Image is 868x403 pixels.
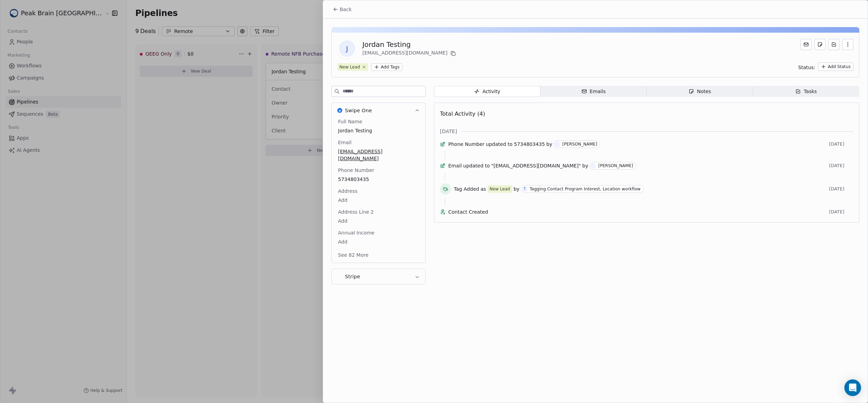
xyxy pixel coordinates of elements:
[338,238,419,245] span: Add
[339,40,355,57] span: J
[491,162,581,169] span: "[EMAIL_ADDRESS][DOMAIN_NAME]"
[337,139,353,146] span: Email
[829,209,853,215] span: [DATE]
[337,108,342,113] img: Swipe One
[448,208,826,215] span: Contact Created
[340,6,352,13] span: Back
[818,63,853,71] button: Add Status
[829,141,853,147] span: [DATE]
[337,208,375,215] span: Address Line 2
[546,141,552,148] span: by
[481,186,486,192] span: as
[338,176,419,183] span: 5734803435
[337,229,376,236] span: Annual Income
[362,49,457,58] div: [EMAIL_ADDRESS][DOMAIN_NAME]
[448,141,484,148] span: Phone Number
[514,186,520,192] span: by
[798,64,815,71] span: Status:
[844,379,861,396] div: Open Intercom Messenger
[338,217,419,224] span: Add
[689,88,711,95] div: Notes
[829,186,853,192] span: [DATE]
[448,162,462,169] span: Email
[454,186,479,192] span: Tag Added
[371,63,402,71] button: Add Tags
[337,274,342,279] img: Stripe
[338,148,419,162] span: [EMAIL_ADDRESS][DOMAIN_NAME]
[530,187,641,191] div: Tagging Contact Program Interest, Location workflow
[440,128,457,135] span: [DATE]
[337,167,376,174] span: Phone Number
[486,141,513,148] span: updated to
[334,249,373,261] button: See 82 More
[339,64,360,70] div: New Lead
[332,269,425,284] button: StripeStripe
[795,88,817,95] div: Tasks
[440,110,485,117] span: Total Activity (4)
[332,103,425,118] button: Swipe OneSwipe One
[514,141,545,148] span: 5734803435
[581,88,606,95] div: Emails
[524,186,526,192] div: T
[332,118,425,263] div: Swipe OneSwipe One
[345,273,360,280] span: Stripe
[490,186,510,192] div: New Lead
[829,163,853,168] span: [DATE]
[345,107,372,114] span: Swipe One
[598,163,633,168] div: [PERSON_NAME]
[582,162,588,169] span: by
[338,197,419,204] span: Add
[337,118,364,125] span: Full Name
[338,127,419,134] span: Jordan Testing
[337,188,359,195] span: Address
[329,3,356,16] button: Back
[463,162,490,169] span: updated to
[562,142,597,147] div: [PERSON_NAME]
[362,40,457,49] div: Jordan Testing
